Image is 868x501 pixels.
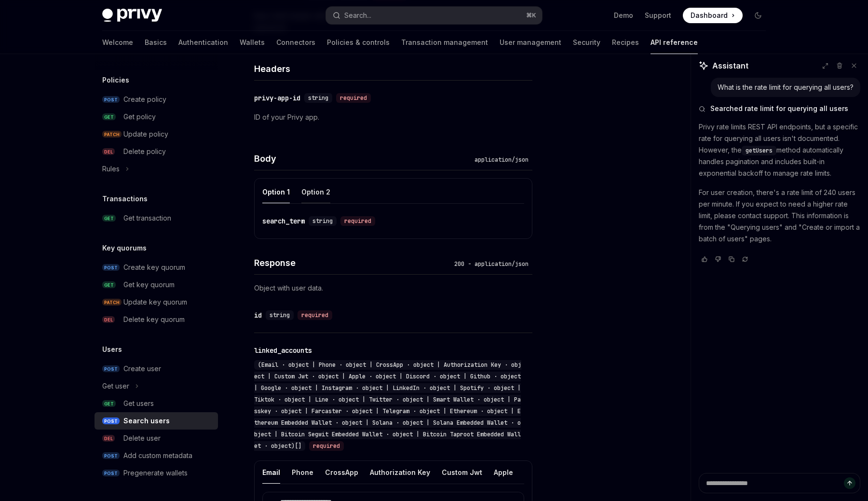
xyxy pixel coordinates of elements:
[683,8,743,23] a: Dashboard
[102,74,129,86] h5: Policies
[726,254,737,264] button: Copy chat response
[102,242,147,254] h5: Key quorums
[526,12,536,19] span: ⌘ K
[442,461,482,484] button: Custom Jwt
[240,31,265,54] a: Wallets
[254,62,532,75] h4: Headers
[102,131,122,138] span: PATCH
[262,461,280,484] button: Email
[95,108,218,125] a: GETGet policy
[336,93,371,103] div: required
[102,365,120,373] span: POST
[401,31,488,54] a: Transaction management
[178,31,228,54] a: Authentication
[102,344,122,355] h5: Users
[123,314,185,325] div: Delete key quorum
[123,363,161,375] div: Create user
[123,212,171,224] div: Get transaction
[123,279,175,291] div: Get key quorum
[651,31,698,54] a: API reference
[254,310,262,320] div: id
[325,461,358,484] button: CrossApp
[254,361,521,450] span: (Email · object | Phone · object | CrossApp · object | Authorization Key · object | Custom Jwt · ...
[102,96,120,103] span: POST
[312,217,333,225] span: string
[102,264,120,271] span: POST
[326,7,542,24] button: Search...⌘K
[95,395,218,412] a: GETGet users
[95,293,218,311] a: PATCHUpdate key quorum
[739,254,751,264] button: Reload last chat
[102,316,115,323] span: DEL
[308,94,328,102] span: string
[262,216,305,226] div: search_term
[844,477,855,489] button: Send message
[102,380,129,392] div: Get user
[102,299,122,306] span: PATCH
[95,143,218,160] a: DELDelete policy
[123,146,166,157] div: Delete policy
[710,104,848,113] span: Searched rate limit for querying all users
[718,83,854,92] div: What is the rate limit for querying all users?
[95,464,218,482] a: POSTPregenerate wallets
[123,296,187,308] div: Update key quorum
[123,398,154,409] div: Get users
[370,461,430,484] button: Authorization Key
[95,276,218,293] a: GETGet key quorum
[102,435,115,442] span: DEL
[612,31,639,54] a: Recipes
[254,282,532,294] p: Object with user data.
[102,452,120,459] span: POST
[494,461,513,484] button: Apple
[102,193,148,205] h5: Transactions
[102,163,120,175] div: Rules
[102,281,116,289] span: GET
[123,111,156,123] div: Get policy
[95,412,218,430] a: POSTSearch users
[699,121,860,179] p: Privy rate limits REST API endpoints, but a specific rate for querying all users isn't documented...
[123,128,168,140] div: Update policy
[712,254,724,264] button: Vote that response was not good
[95,377,218,395] button: Get user
[95,125,218,143] a: PATCHUpdate policy
[573,31,600,54] a: Security
[309,441,344,451] div: required
[254,111,532,123] p: ID of your Privy app.
[746,147,773,154] span: getUsers
[102,417,120,425] span: POST
[95,430,218,447] a: DELDelete user
[254,346,312,355] div: linked_accounts
[750,8,766,23] button: Toggle dark mode
[699,104,860,113] button: Searched rate limit for querying all users
[614,11,633,20] a: Demo
[123,467,188,479] div: Pregenerate wallets
[102,148,115,155] span: DEL
[95,311,218,328] a: DELDelete key quorum
[102,31,133,54] a: Welcome
[471,155,532,165] div: application/json
[450,259,532,269] div: 200 - application/json
[123,262,185,273] div: Create key quorum
[298,310,332,320] div: required
[699,187,860,245] p: For user creation, there's a rate limit of 240 users per minute. If you expect to need a higher r...
[645,11,671,20] a: Support
[276,31,315,54] a: Connectors
[500,31,561,54] a: User management
[270,311,290,319] span: string
[691,11,728,20] span: Dashboard
[254,152,471,165] h4: Body
[95,259,218,276] a: POSTCreate key quorum
[123,415,170,427] div: Search users
[102,9,162,22] img: dark logo
[254,256,450,269] h4: Response
[145,31,167,54] a: Basics
[254,93,300,103] div: privy-app-id
[340,216,375,226] div: required
[301,181,330,203] button: Option 2
[699,473,860,493] textarea: Ask a question...
[712,60,748,71] span: Assistant
[102,470,120,477] span: POST
[292,461,313,484] button: Phone
[102,400,116,407] span: GET
[262,181,290,203] button: Option 1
